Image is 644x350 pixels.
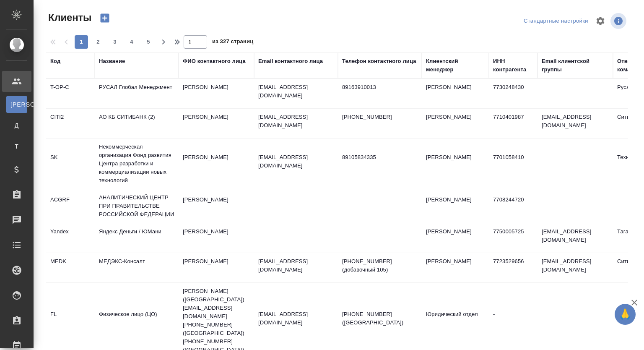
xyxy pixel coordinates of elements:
td: 7730248430 [489,79,538,108]
p: [EMAIL_ADDRESS][DOMAIN_NAME] [258,153,334,170]
td: [PERSON_NAME] [422,223,489,253]
td: [PERSON_NAME] [422,253,489,282]
td: [EMAIL_ADDRESS][DOMAIN_NAME] [538,109,613,138]
td: 7723529656 [489,253,538,282]
span: Д [10,121,23,130]
td: [PERSON_NAME] [422,109,489,138]
button: 4 [125,35,138,49]
td: Физическое лицо (ЦО) [95,306,179,335]
td: CITI2 [46,109,95,138]
span: Настроить таблицу [590,11,610,31]
td: [EMAIL_ADDRESS][DOMAIN_NAME] [538,253,613,282]
p: [EMAIL_ADDRESS][DOMAIN_NAME] [258,113,334,130]
p: [EMAIL_ADDRESS][DOMAIN_NAME] [258,310,334,327]
td: [PERSON_NAME] [422,191,489,221]
td: [PERSON_NAME] [179,223,254,253]
div: Телефон контактного лица [342,57,416,65]
a: Д [6,117,27,134]
td: 7701058410 [489,149,538,178]
span: 5 [142,38,155,46]
button: 3 [108,35,122,49]
span: 🙏 [618,306,632,323]
p: 89105834335 [342,153,418,162]
button: 2 [91,35,105,49]
span: из 327 страниц [212,37,253,49]
span: 3 [108,38,122,46]
p: [PHONE_NUMBER] ([GEOGRAPHIC_DATA]) [342,310,418,327]
p: [EMAIL_ADDRESS][DOMAIN_NAME] [258,257,334,274]
td: [PERSON_NAME] [179,79,254,108]
div: split button [522,15,590,28]
td: [PERSON_NAME] [422,79,489,108]
span: Т [10,142,23,151]
p: [PHONE_NUMBER] (добавочный 105) [342,257,418,274]
div: Email контактного лица [258,57,323,65]
div: Название [99,57,125,65]
div: Email клиентской группы [542,57,609,74]
span: 2 [91,38,105,46]
td: Некоммерческая организация Фонд развития Центра разработки и коммерциализации новых технологий [95,138,179,189]
td: [PERSON_NAME] [179,253,254,282]
span: [PERSON_NAME] [10,100,23,109]
td: Яндекс Деньги / ЮМани [95,223,179,253]
a: Т [6,138,27,155]
p: [PHONE_NUMBER] [342,113,418,121]
td: FL [46,306,95,335]
span: 4 [125,38,138,46]
a: [PERSON_NAME] [6,96,27,113]
div: ФИО контактного лица [183,57,246,65]
td: [PERSON_NAME] [422,149,489,178]
p: [EMAIL_ADDRESS][DOMAIN_NAME] [258,83,334,100]
td: РУСАЛ Глобал Менеджмент [95,79,179,108]
td: АО КБ СИТИБАНК (2) [95,109,179,138]
td: [EMAIL_ADDRESS][DOMAIN_NAME] [538,223,613,253]
button: 🙏 [615,304,636,325]
span: Посмотреть информацию [610,13,628,29]
td: Юридический отдел [422,306,489,335]
button: Создать [95,11,115,25]
button: 5 [142,35,155,49]
td: - [489,306,538,335]
div: ИНН контрагента [493,57,533,74]
td: Yandex [46,223,95,253]
td: [PERSON_NAME] [179,109,254,138]
td: T-OP-C [46,79,95,108]
td: 7750005725 [489,223,538,253]
td: ACGRF [46,191,95,221]
td: SK [46,149,95,178]
div: Клиентский менеджер [426,57,485,74]
span: Клиенты [46,11,91,24]
td: 7710401987 [489,109,538,138]
td: [PERSON_NAME] [179,149,254,178]
td: [PERSON_NAME] [179,191,254,221]
td: MEDK [46,253,95,282]
td: МЕДЭКС-Консалт [95,253,179,282]
p: 89163910013 [342,83,418,91]
div: Код [50,57,60,65]
td: АНАЛИТИЧЕСКИЙ ЦЕНТР ПРИ ПРАВИТЕЛЬСТВЕ РОССИЙСКОЙ ФЕДЕРАЦИИ [95,189,179,223]
td: 7708244720 [489,191,538,221]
